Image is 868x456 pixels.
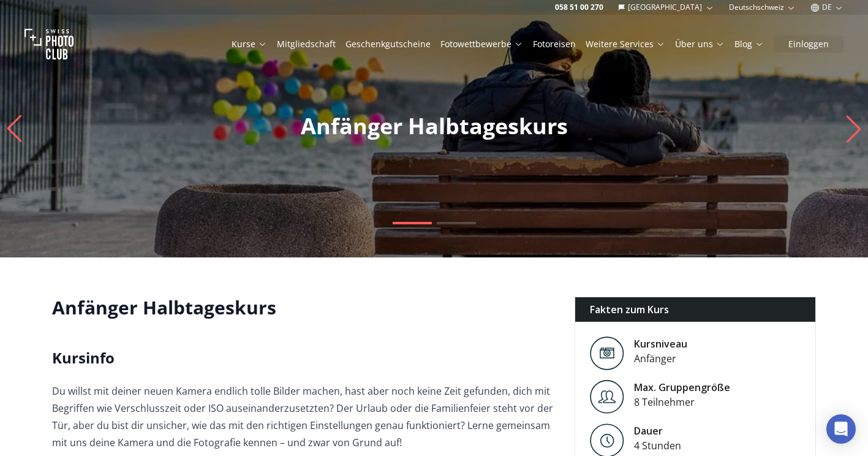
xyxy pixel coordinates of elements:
div: 4 Stunden [634,438,681,453]
div: Open Intercom Messenger [826,414,856,444]
button: Mitgliedschaft [272,36,341,53]
img: Level [590,380,624,414]
div: Dauer [634,424,681,438]
a: Fotowettbewerbe [440,38,523,50]
a: Geschenkgutscheine [345,38,431,50]
div: 8 Teilnehmer [634,395,730,409]
a: Kurse [232,38,267,50]
button: Kurse [227,36,272,53]
a: Mitgliedschaft [277,38,336,50]
div: Kursniveau [634,336,687,351]
button: Fotoreisen [528,36,581,53]
a: 058 51 00 270 [555,2,603,12]
button: Blog [730,36,769,53]
button: Einloggen [774,36,843,53]
p: Du willst mit deiner neuen Kamera endlich tolle Bilder machen, hast aber noch keine Zeit gefunden... [52,382,555,451]
a: Weitere Services [586,38,665,50]
a: Über uns [675,38,725,50]
button: Weitere Services [581,36,670,53]
a: Fotoreisen [533,38,576,50]
div: Max. Gruppengröße [634,380,730,395]
img: Swiss photo club [25,20,74,69]
div: Anfänger [634,351,687,366]
h1: Anfänger Halbtageskurs [52,297,555,319]
button: Fotowettbewerbe [436,36,528,53]
button: Über uns [670,36,730,53]
h2: Kursinfo [52,348,555,368]
img: Level [590,336,624,370]
a: Blog [734,38,764,50]
div: Fakten zum Kurs [575,297,816,322]
button: Geschenkgutscheine [341,36,436,53]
